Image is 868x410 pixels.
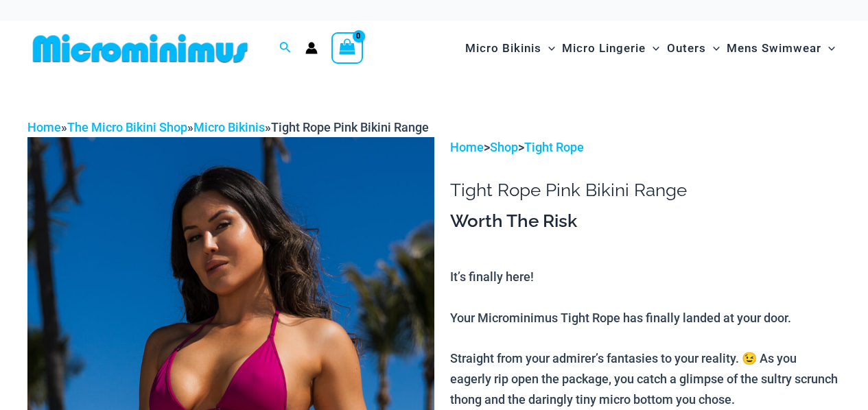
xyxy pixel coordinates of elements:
span: Micro Bikinis [465,31,541,66]
span: Micro Lingerie [562,31,646,66]
h1: Tight Rope Pink Bikini Range [450,180,841,201]
a: Shop [490,140,518,154]
a: Micro LingerieMenu ToggleMenu Toggle [559,27,663,69]
a: Home [450,140,484,154]
img: MM SHOP LOGO FLAT [27,33,253,64]
span: Menu Toggle [541,31,555,66]
span: » » » [27,120,429,134]
a: Micro BikinisMenu ToggleMenu Toggle [462,27,559,69]
span: Menu Toggle [646,31,659,66]
p: > > [450,137,841,158]
nav: Site Navigation [460,25,841,71]
span: Outers [667,31,706,66]
span: Tight Rope Pink Bikini Range [271,120,429,134]
span: Menu Toggle [821,31,835,66]
a: Tight Rope [524,140,584,154]
span: Menu Toggle [706,31,720,66]
a: Micro Bikinis [193,120,265,134]
a: Home [27,120,61,134]
a: View Shopping Cart, empty [331,32,363,64]
a: OutersMenu ToggleMenu Toggle [664,27,723,69]
a: The Micro Bikini Shop [67,120,187,134]
h3: Worth The Risk [450,210,841,233]
a: Account icon link [305,42,318,54]
span: Mens Swimwear [727,31,821,66]
a: Search icon link [279,40,292,57]
a: Mens SwimwearMenu ToggleMenu Toggle [723,27,838,69]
